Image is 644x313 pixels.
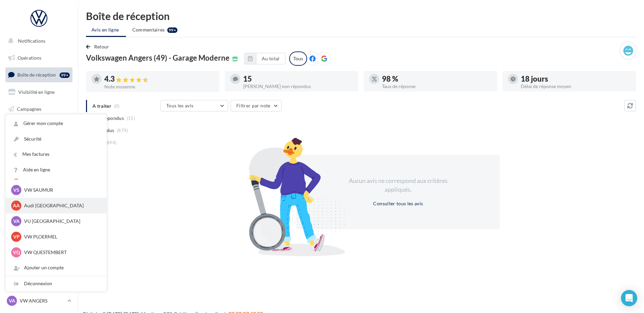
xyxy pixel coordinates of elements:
[94,44,109,49] span: Retour
[6,116,107,131] a: Gérer mon compte
[6,260,107,275] div: Ajouter un compte
[92,115,124,122] span: Non répondus
[370,200,426,208] button: Consulter tous les avis
[4,119,74,133] a: Contacts
[6,147,107,162] a: Mes factures
[9,297,15,304] span: VA
[105,140,117,145] span: (894)
[382,75,492,83] div: 98 %
[231,100,282,111] button: Filtrer par note
[18,89,55,95] span: Visibilité en ligne
[6,131,107,147] a: Sécurité
[18,55,41,61] span: Opérations
[18,38,45,44] span: Notifications
[86,11,636,21] div: Boîte de réception
[86,43,112,51] button: Retour
[621,290,637,306] div: Open Intercom Messenger
[24,202,99,209] p: Audi [GEOGRAPHIC_DATA]
[86,54,230,62] span: Volkswagen Angers (49) - Garage Moderne
[160,100,228,111] button: Tous les avis
[4,51,74,65] a: Opérations
[521,75,630,83] div: 18 jours
[4,85,74,99] a: Visibilité en ligne
[17,106,41,111] span: Campagnes
[4,192,74,212] a: Campagnes DataOnDemand
[243,75,353,83] div: 15
[13,218,20,225] span: VA
[4,102,74,116] a: Campagnes
[244,53,285,64] button: Au total
[24,187,99,193] p: VW SAUMUR
[13,233,20,240] span: VP
[340,176,456,194] div: Aucun avis ne correspond aux critères appliqués.
[20,297,65,304] p: VW ANGERS
[13,187,19,193] span: VS
[4,152,74,167] a: Calendrier
[117,128,128,133] span: (879)
[4,34,71,48] button: Notifications
[5,294,72,307] a: VA VW ANGERS
[24,218,99,225] p: VU [GEOGRAPHIC_DATA]
[60,72,70,78] div: 99+
[132,26,165,33] span: Commentaires
[24,249,99,256] p: VW QUESTEMBERT
[24,233,99,240] p: VW PLOERMEL
[521,84,630,89] div: Délai de réponse moyen
[13,202,20,209] span: AA
[104,84,214,89] div: Note moyenne
[4,67,74,82] a: Boîte de réception99+
[243,84,353,89] div: [PERSON_NAME] non répondus
[4,135,74,150] a: Médiathèque
[382,84,492,89] div: Taux de réponse
[166,103,194,108] span: Tous les avis
[4,169,74,189] a: PLV et print personnalisable
[127,116,135,121] span: (15)
[256,53,285,64] button: Au total
[6,162,107,178] a: Aide en ligne
[289,51,307,66] div: Tous
[104,75,214,83] div: 4.3
[167,27,177,33] div: 99+
[13,249,20,256] span: VQ
[6,276,107,291] div: Déconnexion
[17,72,56,78] span: Boîte de réception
